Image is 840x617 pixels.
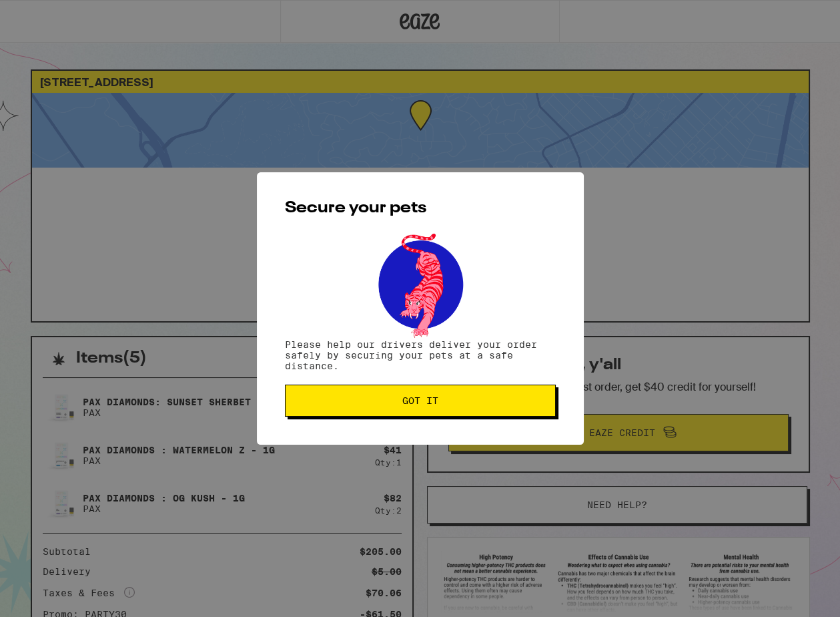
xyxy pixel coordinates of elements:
[285,339,556,371] p: Please help our drivers deliver your order safely by securing your pets at a safe distance.
[285,385,556,417] button: Got it
[366,230,475,339] img: pets
[402,396,438,405] span: Got it
[8,9,96,20] span: Hi. Need any help?
[285,200,556,216] h2: Secure your pets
